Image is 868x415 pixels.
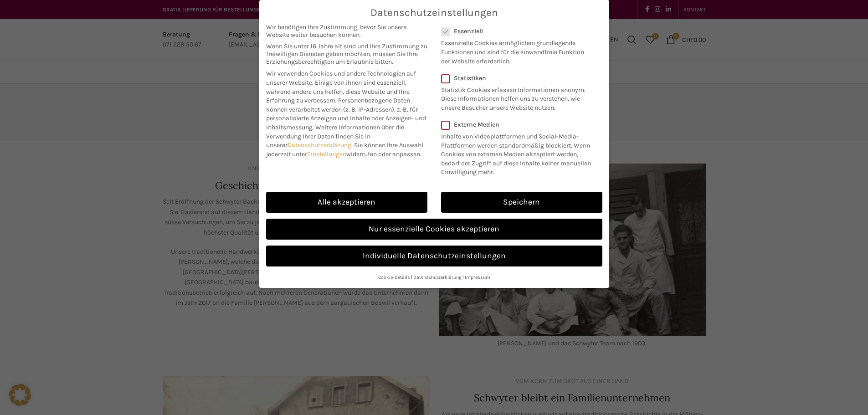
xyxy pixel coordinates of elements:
[378,274,410,280] a: Cookie-Details
[266,23,427,39] span: Wir benötigen Ihre Zustimmung, bevor Sie unsere Website weiter besuchen können.
[413,274,462,280] a: Datenschutzerklärung
[370,7,498,19] span: Datenschutzeinstellungen
[307,150,346,158] a: Einstellungen
[441,35,591,66] p: Essenzielle Cookies ermöglichen grundlegende Funktionen und sind für die einwandfreie Funktion de...
[441,192,602,213] a: Speichern
[441,74,591,82] label: Statistiken
[441,27,591,35] label: Essenziell
[266,192,427,213] a: Alle akzeptieren
[266,123,404,149] span: Weitere Informationen über die Verwendung Ihrer Daten finden Sie in unserer .
[266,141,423,158] span: Sie können Ihre Auswahl jederzeit unter widerrufen oder anpassen.
[441,121,596,128] label: Externe Medien
[266,219,602,240] a: Nur essenzielle Cookies akzeptieren
[266,97,426,131] span: Personenbezogene Daten können verarbeitet werden (z. B. IP-Adressen), z. B. für personalisierte A...
[266,70,416,104] span: Wir verwenden Cookies und andere Technologien auf unserer Website. Einige von ihnen sind essenzie...
[441,82,591,113] p: Statistik Cookies erfassen Informationen anonym. Diese Informationen helfen uns zu verstehen, wie...
[266,246,602,266] a: Individuelle Datenschutzeinstellungen
[465,274,490,280] a: Impressum
[288,141,351,149] a: Datenschutzerklärung
[441,128,596,177] p: Inhalte von Videoplattformen und Social-Media-Plattformen werden standardmäßig blockiert. Wenn Co...
[266,42,427,66] span: Wenn Sie unter 16 Jahre alt sind und Ihre Zustimmung zu freiwilligen Diensten geben möchten, müss...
